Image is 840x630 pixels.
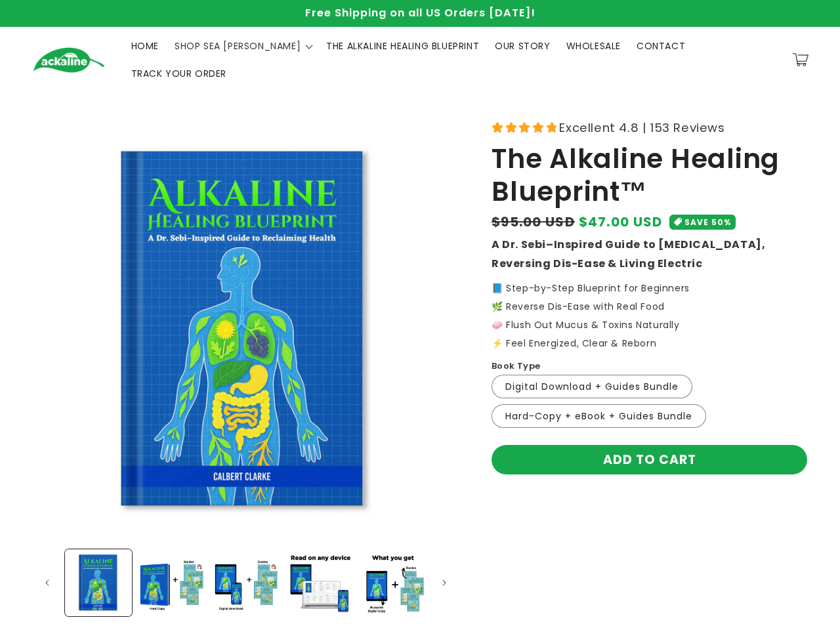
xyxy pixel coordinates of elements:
[487,32,558,60] a: OUR STORY
[318,32,487,60] a: THE ALKALINE HEALING BLUEPRINT
[492,212,575,232] s: $95.00 USD
[305,5,535,20] span: Free Shipping on all US Orders [DATE]!
[684,215,731,229] span: SAVE 50%
[65,549,132,616] button: Load image 1 in gallery view
[492,445,807,474] button: Add to cart
[212,549,279,616] button: Load image 3 in gallery view
[492,404,706,428] label: Hard-Copy + eBook + Guides Bundle
[131,40,159,52] span: HOME
[131,68,227,79] span: TRACK YOUR ORDER
[558,32,629,60] a: WHOLESALE
[138,549,205,616] button: Load image 2 in gallery view
[430,568,459,597] button: Slide right
[167,32,318,60] summary: SHOP SEA [PERSON_NAME]
[559,117,724,138] span: Excellent 4.8 | 153 Reviews
[495,40,550,52] span: OUR STORY
[492,237,765,271] strong: A Dr. Sebi–Inspired Guide to [MEDICAL_DATA], Reversing Dis-Ease & Living Electric
[637,40,685,52] span: CONTACT
[175,40,301,52] span: SHOP SEA [PERSON_NAME]
[492,375,692,398] label: Digital Download + Guides Bundle
[326,40,479,52] span: THE ALKALINE HEALING BLUEPRINT
[286,549,353,616] button: Load image 4 in gallery view
[579,212,663,232] span: $47.00 USD
[492,360,541,373] label: Book Type
[360,549,427,616] button: Load image 5 in gallery view
[123,60,235,87] a: TRACK YOUR ORDER
[33,47,105,73] img: Ackaline
[33,568,62,597] button: Slide left
[492,283,807,348] p: 📘 Step-by-Step Blueprint for Beginners 🌿 Reverse Dis-Ease with Real Food 🧼 Flush Out Mucus & Toxi...
[566,40,621,52] span: WHOLESALE
[33,117,459,619] media-gallery: Gallery Viewer
[629,32,693,60] a: CONTACT
[492,142,807,209] h1: The Alkaline Healing Blueprint™
[123,32,167,60] a: HOME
